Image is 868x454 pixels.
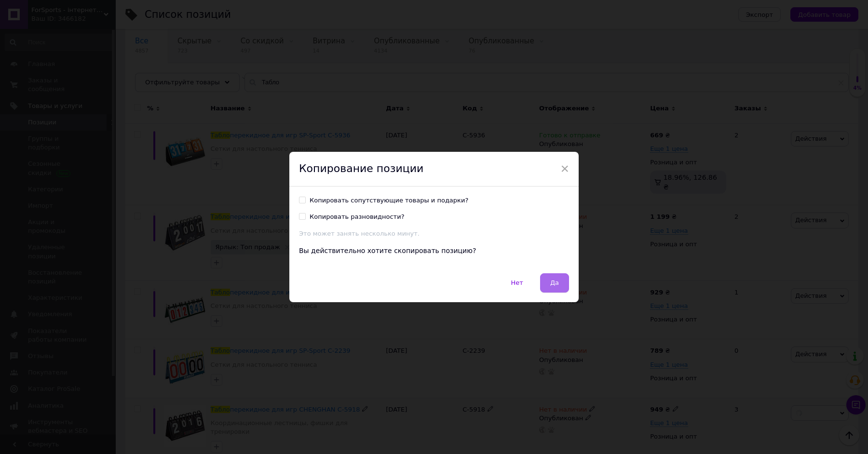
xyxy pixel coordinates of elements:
span: Да [550,279,559,286]
div: Копировать разновидности? [310,213,405,221]
span: Это может занять несколько минут. [299,230,420,237]
div: Вы действительно хотите скопировать позицию? [299,246,569,256]
span: Копирование позиции [299,162,423,174]
span: Нет [511,279,523,286]
span: × [560,160,569,177]
button: Нет [501,273,533,293]
div: Копировать сопутствующие товары и подарки? [310,196,468,205]
button: Да [540,273,569,293]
